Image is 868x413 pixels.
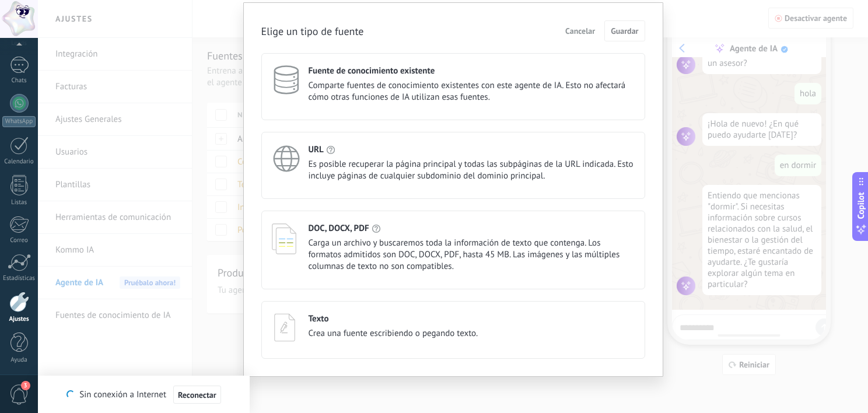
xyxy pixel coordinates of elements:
[2,116,36,127] div: WhatsApp
[855,192,867,219] span: Copilot
[309,80,635,103] span: Comparte fuentes de conocimiento existentes con este agente de IA. Esto no afectará cómo otras fu...
[2,199,36,206] div: Listas
[565,27,595,35] span: Cancelar
[178,391,216,399] span: Reconectar
[309,313,329,324] h4: Texto
[2,316,36,323] div: Ajustes
[21,381,30,390] span: 3
[309,223,369,234] h4: DOC, DOCX, PDF
[604,20,645,41] button: Guardar
[2,356,36,364] div: Ayuda
[261,24,364,38] h2: Elige un tipo de fuente
[2,158,36,166] div: Calendario
[309,144,324,155] h4: URL
[2,237,36,244] div: Correo
[173,386,221,404] button: Reconectar
[309,328,478,339] span: Crea una fuente escribiendo o pegando texto.
[2,77,36,85] div: Chats
[560,22,600,40] button: Cancelar
[611,27,638,35] span: Guardar
[309,65,435,76] h4: Fuente de conocimiento existente
[66,385,220,404] div: Sin conexión a Internet
[309,159,635,182] span: Es posible recuperar la página principal y todas las subpáginas de la URL indicada. Esto incluye ...
[309,237,635,272] span: Carga un archivo y buscaremos toda la información de texto que contenga. Los formatos admitidos s...
[2,275,36,282] div: Estadísticas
